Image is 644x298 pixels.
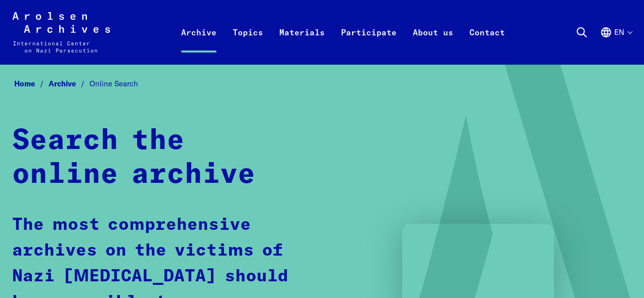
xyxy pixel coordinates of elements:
[405,24,461,65] a: About us
[173,24,225,65] a: Archive
[461,24,513,65] a: Contact
[600,26,632,63] button: English, language selection
[173,12,513,53] nav: Primary
[12,76,632,91] nav: Breadcrumb
[271,24,333,65] a: Materials
[90,79,138,88] span: Online Search
[14,79,49,88] a: Home
[333,24,405,65] a: Participate
[49,79,90,88] a: Archive
[12,127,255,189] strong: Search the online archive
[225,24,271,65] a: Topics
